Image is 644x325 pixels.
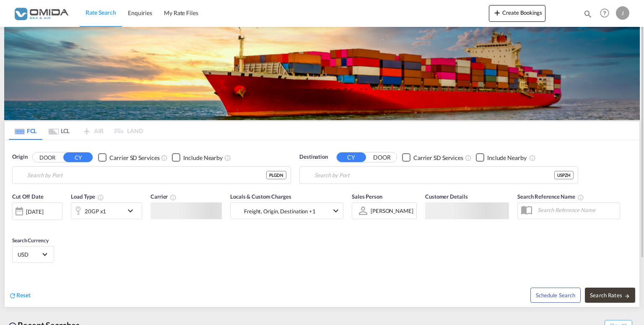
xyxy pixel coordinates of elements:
[172,153,223,162] md-checkbox: Checkbox No Ink
[26,208,43,215] div: [DATE]
[489,5,545,22] button: icon-plus 400-fgCreate Bookings
[352,193,382,200] span: Sales Person
[487,154,527,162] div: Include Nearby
[4,27,640,120] img: LCL+%26+FCL+BACKGROUND.png
[517,193,584,200] span: Search Reference Name
[616,6,629,20] div: J
[13,4,69,23] img: 459c566038e111ed959c4fc4f0a4b274.png
[71,202,142,219] div: 20GP x1icon-chevron-down
[12,193,44,200] span: Cut Off Date
[98,153,159,162] md-checkbox: Checkbox No Ink
[597,6,612,20] span: Help
[71,193,104,200] span: Load Type
[151,193,177,200] span: Carrier
[161,155,168,161] md-icon: Unchecked: Search for CY (Container Yard) services for all selected carriers.Checked : Search for...
[12,219,18,231] md-datepicker: Select
[63,152,93,162] button: CY
[230,202,343,219] div: Freight Origin Destination Factory Stuffingicon-chevron-down
[530,288,581,303] button: Note: By default Schedule search will only considerorigin ports, destination ports and cut off da...
[9,121,42,140] md-tab-item: FCL
[402,153,463,162] md-checkbox: Checkbox No Ink
[314,169,554,181] input: Search by Port
[370,205,414,217] md-select: Sales Person: Julia Rakowska
[299,153,328,161] span: Destination
[125,206,140,216] md-icon: icon-chevron-down
[12,237,49,244] span: Search Currency
[266,171,286,179] div: PLGDN
[18,251,41,258] span: USD
[585,288,635,303] button: Search Ratesicon-arrow-right
[476,153,527,162] md-checkbox: Checkbox No Ink
[224,155,231,161] md-icon: Unchecked: Ignores neighbouring ports when fetching rates.Checked : Includes neighbouring ports w...
[590,292,630,299] span: Search Rates
[16,291,31,299] span: Reset
[170,194,177,201] md-icon: The selected Trucker/Carrierwill be displayed in the rate results If the rates are from another f...
[337,152,366,162] button: CY
[413,154,463,162] div: Carrier SD Services
[12,153,27,161] span: Origin
[465,155,472,161] md-icon: Unchecked: Search for CY (Container Yard) services for all selected carriers.Checked : Search for...
[577,194,584,201] md-icon: Your search will be saved by the below given name
[583,9,592,22] div: icon-magnify
[42,121,76,140] md-tab-item: LCL
[300,167,578,183] md-input-container: Port Chicago, CA, USPZH
[230,193,291,200] span: Locals & Custom Charges
[86,9,116,16] span: Rate Search
[9,291,31,300] div: icon-refreshReset
[109,154,159,162] div: Carrier SD Services
[533,204,620,216] input: Search Reference Name
[529,155,536,161] md-icon: Unchecked: Ignores neighbouring ports when fetching rates.Checked : Includes neighbouring ports w...
[33,153,62,162] button: DOOR
[183,154,223,162] div: Include Nearby
[27,169,266,181] input: Search by Port
[5,140,639,307] div: Origin DOOR CY Checkbox No InkUnchecked: Search for CY (Container Yard) services for all selected...
[85,205,106,217] div: 20GP x1
[12,202,62,220] div: [DATE]
[554,171,574,179] div: USPZH
[17,248,49,260] md-select: Select Currency: $ USDUnited States Dollar
[164,9,198,16] span: My Rate Files
[583,9,592,18] md-icon: icon-magnify
[425,193,467,200] span: Customer Details
[9,292,16,299] md-icon: icon-refresh
[244,205,316,217] div: Freight Origin Destination Factory Stuffing
[624,293,630,299] md-icon: icon-arrow-right
[97,194,104,201] md-icon: icon-information-outline
[492,8,502,18] md-icon: icon-plus 400-fg
[367,153,397,162] button: DOOR
[13,167,291,183] md-input-container: Gdansk, PLGDN
[128,9,152,16] span: Enquiries
[9,121,143,140] md-pagination-wrapper: Use the left and right arrow keys to navigate between tabs
[597,6,616,21] div: Help
[331,206,341,216] md-icon: icon-chevron-down
[371,207,413,214] div: [PERSON_NAME]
